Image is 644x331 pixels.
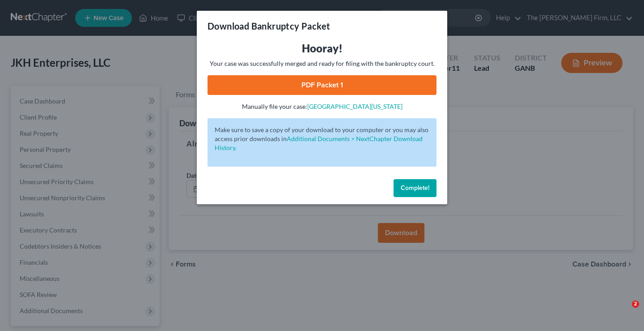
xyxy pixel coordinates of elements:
a: Additional Documents > NextChapter Download History. [215,135,423,151]
a: [GEOGRAPHIC_DATA][US_STATE] [307,103,402,110]
a: PDF Packet 1 [208,75,436,95]
button: Complete! [394,179,436,197]
h3: Hooray! [208,41,436,56]
h3: Download Bankruptcy Packet [208,20,330,32]
p: Manually file your case: [208,102,436,111]
iframe: Intercom live chat [614,301,635,322]
span: 2 [632,301,639,308]
span: Complete! [401,184,429,192]
p: Your case was successfully merged and ready for filing with the bankruptcy court. [208,59,436,68]
p: Make sure to save a copy of your download to your computer or you may also access prior downloads in [215,125,429,152]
